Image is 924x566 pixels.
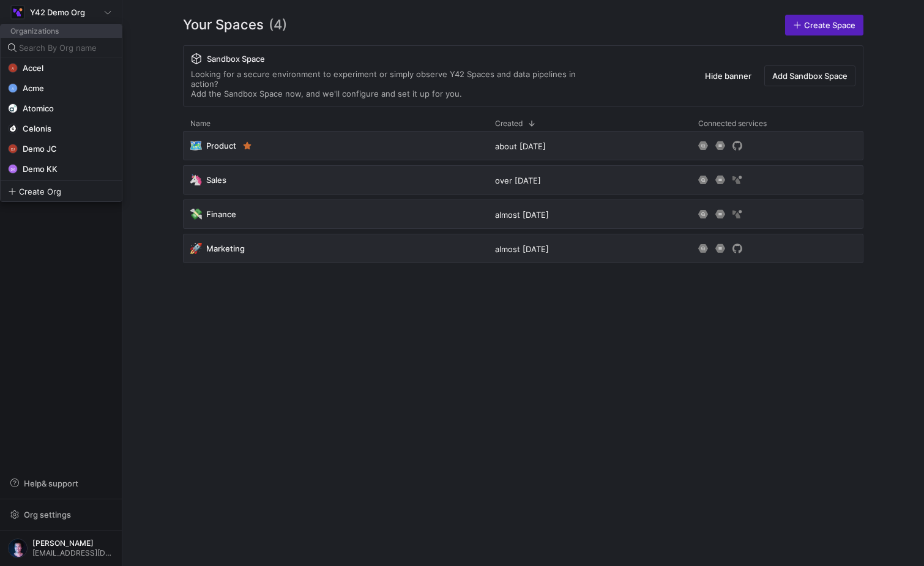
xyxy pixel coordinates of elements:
[23,103,54,113] span: Atomico
[8,164,114,174] button: DKDemo KK
[23,124,51,133] span: Celonis
[19,43,114,53] input: Search By Org name
[8,144,18,154] div: DJ
[8,103,114,113] button: https://storage.googleapis.com/y42-prod-data-exchange/images/jGuxY9V9CFpUVnqLKe2EWae6DcHe1IW72ce3...
[8,83,114,93] button: AAcme
[8,144,114,154] button: DJDemo JC
[1,182,122,201] a: Create Org
[8,164,18,174] div: DK
[23,164,58,174] span: Demo KK
[8,124,18,133] img: https://storage.googleapis.com/y42-prod-data-exchange/images/PpFbAoo8k4EXa7LjWJe1H4iVeS89LGW3MlAV...
[8,63,18,73] div: A
[23,63,43,73] span: Accel
[1,24,122,38] span: Organizations
[8,63,114,73] button: AAccel
[23,144,57,154] span: Demo JC
[8,103,18,113] img: https://storage.googleapis.com/y42-prod-data-exchange/images/jGuxY9V9CFpUVnqLKe2EWae6DcHe1IW72ce3...
[8,124,114,133] button: https://storage.googleapis.com/y42-prod-data-exchange/images/PpFbAoo8k4EXa7LjWJe1H4iVeS89LGW3MlAV...
[8,83,18,93] div: A
[19,187,61,196] span: Create Org
[23,83,44,93] span: Acme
